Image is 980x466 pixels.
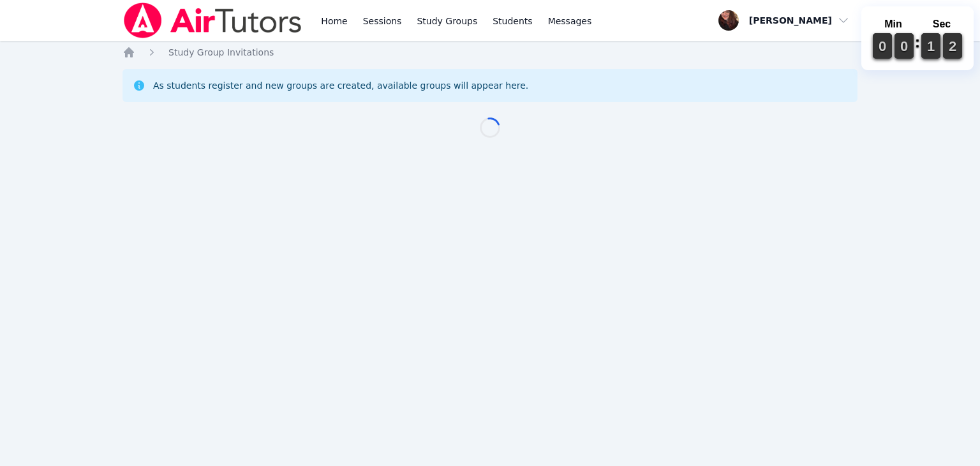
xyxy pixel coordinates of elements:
[548,15,592,27] span: Messages
[153,79,528,92] div: As students register and new groups are created, available groups will appear here.
[168,47,274,57] span: Study Group Invitations
[122,3,303,38] img: Air Tutors
[168,46,274,59] a: Study Group Invitations
[122,46,857,59] nav: Breadcrumb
